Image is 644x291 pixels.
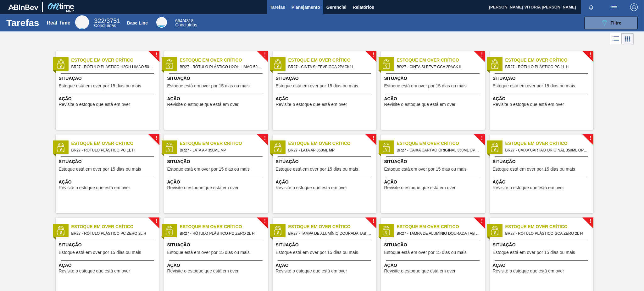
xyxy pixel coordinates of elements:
[264,219,266,224] span: !
[175,22,197,27] span: Concluídas
[56,226,65,235] img: status
[276,185,347,190] span: Revisite o estoque que está em over
[164,59,174,69] img: status
[384,269,456,273] span: Revisite o estoque que está em over
[493,102,564,107] span: Revisite o estoque que está em over
[397,57,485,63] span: Estoque em Over Crítico
[59,242,158,248] span: Situação
[276,167,358,172] span: Estoque está em over por 15 dias ou mais
[47,20,70,26] div: Real Time
[273,143,282,152] img: status
[156,17,167,28] div: Base Line
[381,59,391,69] img: status
[493,167,575,172] span: Estoque está em over por 15 dias ou mais
[75,15,89,29] div: Real Time
[276,269,347,273] span: Revisite o estoque que está em over
[180,147,263,154] span: BR27 - LATA AP 350ML MP
[481,52,483,57] span: !
[264,52,266,57] span: !
[276,84,358,88] span: Estoque está em over por 15 dias ou mais
[273,59,282,69] img: status
[276,75,375,82] span: Situação
[167,185,239,190] span: Revisite o estoque que está em over
[384,75,483,82] span: Situação
[622,33,634,45] div: Visão em Cards
[493,179,592,185] span: Ação
[384,158,483,165] span: Situação
[276,250,358,255] span: Estoque está em over por 15 dias ou mais
[381,226,391,235] img: status
[180,63,263,70] span: BR27 - RÓTULO PLÁSTICO H2OH LIMÃO 500ML H
[94,17,120,24] span: / 3751
[71,140,159,147] span: Estoque em Over Crítico
[167,158,266,165] span: Situação
[288,57,376,63] span: Estoque em Over Crítico
[589,219,591,224] span: !
[59,84,141,88] span: Estoque está em over por 15 dias ou mais
[56,59,65,69] img: status
[384,185,456,190] span: Revisite o estoque que está em over
[490,226,499,235] img: status
[505,223,593,230] span: Estoque em Over Crítico
[397,230,480,237] span: BR27 - TAMPA DE ALUMÍNIO DOURADA TAB DOURADO MINAS
[127,20,148,25] div: Base Line
[481,136,483,140] span: !
[276,242,375,248] span: Situação
[155,136,157,140] span: !
[493,269,564,273] span: Revisite o estoque que está em over
[59,185,130,190] span: Revisite o estoque que está em over
[180,223,268,230] span: Estoque em Over Crítico
[505,140,593,147] span: Estoque em Over Crítico
[493,96,592,102] span: Ação
[589,52,591,57] span: !
[505,147,588,154] span: BR27 - CAIXA CARTÃO ORIGINAL 350ML OPEN CORNER
[59,96,158,102] span: Ação
[71,147,154,154] span: BR27 - RÓTULO PLÁSTICO PC 1L H
[273,226,282,235] img: status
[505,230,588,237] span: BR27 - RÓTULO PLÁSTICO GCA ZERO 2L H
[94,18,120,28] div: Real Time
[276,102,347,107] span: Revisite o estoque que está em over
[493,242,592,248] span: Situação
[372,219,374,224] span: !
[493,250,575,255] span: Estoque está em over por 15 dias ou mais
[59,262,158,269] span: Ação
[584,17,638,29] button: Filtro
[505,63,588,70] span: BR27 - RÓTULO PLÁSTICO PC 1L H
[288,147,371,154] span: BR27 - LATA AP 350ML MP
[180,230,263,237] span: BR27 - RÓTULO PLÁSTICO PC ZERO 2L H
[167,84,250,88] span: Estoque está em over por 15 dias ou mais
[384,96,483,102] span: Ação
[589,136,591,140] span: !
[326,3,347,11] span: Gerencial
[71,230,154,237] span: BR27 - RÓTULO PLÁSTICO PC ZERO 2L H
[288,230,371,237] span: BR27 - TAMPA DE ALUMÍNIO DOURADA TAB DOURADO MINAS
[384,242,483,248] span: Situação
[164,143,174,152] img: status
[384,179,483,185] span: Ação
[276,179,375,185] span: Ação
[581,3,601,12] button: Notificações
[611,20,622,25] span: Filtro
[71,223,159,230] span: Estoque em Over Crítico
[155,52,157,57] span: !
[291,3,320,11] span: Planejamento
[384,262,483,269] span: Ação
[71,57,159,63] span: Estoque em Over Crítico
[94,23,116,28] span: Concluídas
[167,75,266,82] span: Situação
[167,250,250,255] span: Estoque está em over por 15 dias ou mais
[397,147,480,154] span: BR27 - CAIXA CARTÃO ORIGINAL 350ML OPEN CORNER
[288,223,376,230] span: Estoque em Over Crítico
[397,223,485,230] span: Estoque em Over Crítico
[59,179,158,185] span: Ação
[276,262,375,269] span: Ação
[59,102,130,107] span: Revisite o estoque que está em over
[180,140,268,147] span: Estoque em Over Crítico
[167,242,266,248] span: Situação
[264,136,266,140] span: !
[6,19,39,26] h1: Tarefas
[288,63,371,70] span: BR27 - CINTA SLEEVE GCA 2PACK1L
[276,96,375,102] span: Ação
[167,167,250,172] span: Estoque está em over por 15 dias ou mais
